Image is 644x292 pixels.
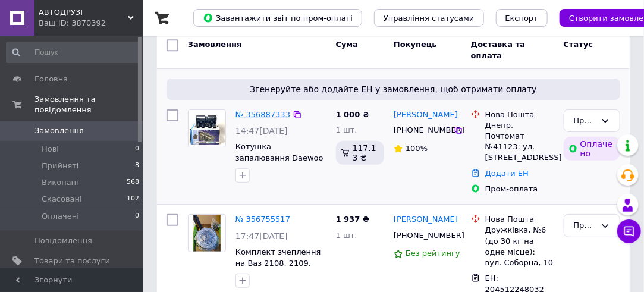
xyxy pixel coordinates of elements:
span: Прийняті [42,161,78,171]
input: Пошук [6,42,140,63]
span: Нові [42,144,59,155]
button: Управління статусами [374,9,484,27]
span: 102 [127,194,139,205]
span: 568 [127,177,139,188]
button: Експорт [496,9,548,27]
button: Завантажити звіт по пром-оплаті [193,9,362,27]
a: Фото товару [188,214,226,252]
span: 8 [135,161,139,171]
span: 0 [135,211,139,222]
span: 1 шт. [336,231,357,240]
div: Прийнято [574,219,596,232]
span: Скасовані [42,194,82,205]
div: 117.13 ₴ [336,141,384,165]
span: Головна [34,74,68,84]
span: Замовлення [188,40,241,49]
div: Пром-оплата [485,184,554,194]
span: Замовлення та повідомлення [34,94,143,115]
div: Ваш ID: 3870392 [39,18,143,29]
span: Повідомлення [34,236,92,246]
span: 1 000 ₴ [336,110,369,119]
span: АВТОДРУЗІ [39,7,128,18]
a: Додати ЕН [485,169,529,178]
img: Фото товару [189,110,225,147]
span: Замовлення [34,125,84,136]
span: Експорт [505,14,539,23]
a: [PERSON_NAME] [394,214,458,225]
span: Оплачені [42,211,79,222]
div: Нова Пошта [485,214,554,225]
span: Покупець [394,40,437,49]
div: Оплачено [564,137,620,161]
div: Днепр, Почтомат №41123: ул. [STREET_ADDRESS] [485,120,554,164]
div: Прийнято [574,115,596,127]
a: № 356755517 [235,215,290,224]
span: Завантажити звіт по пром-оплаті [203,12,353,23]
span: 1 шт. [336,125,357,134]
span: 100% [406,144,428,153]
a: Котушка запалювання Daewoo Lanos 4 контакти Siemens VDO IC22-044-50585 [235,142,323,195]
span: Згенеруйте або додайте ЕН у замовлення, щоб отримати оплату [171,83,615,95]
span: Статус [564,40,593,49]
span: 0 [135,144,139,155]
button: Чат з покупцем [617,219,641,243]
span: Доставка та оплата [471,40,525,61]
span: Управління статусами [384,14,475,23]
a: Фото товару [188,109,226,147]
div: [PHONE_NUMBER] [391,228,454,243]
span: Cума [336,40,358,49]
span: 14:47[DATE] [235,126,288,136]
span: Виконані [42,177,78,188]
div: [PHONE_NUMBER] [391,123,454,138]
div: Дружківка, №6 (до 30 кг на одне місце): вул. Соборна, 10 [485,225,554,268]
a: [PERSON_NAME] [394,109,458,121]
span: 1 937 ₴ [336,215,369,224]
span: Товари та послуги [34,256,110,266]
a: № 356887333 [235,110,290,119]
div: Нова Пошта [485,109,554,120]
span: 17:47[DATE] [235,231,288,241]
img: Фото товару [193,215,221,252]
a: Комплект зчеплення на Ваз 2108, 2109, 21099 Valeo 801122 [235,247,321,278]
span: Без рейтингу [406,249,460,258]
